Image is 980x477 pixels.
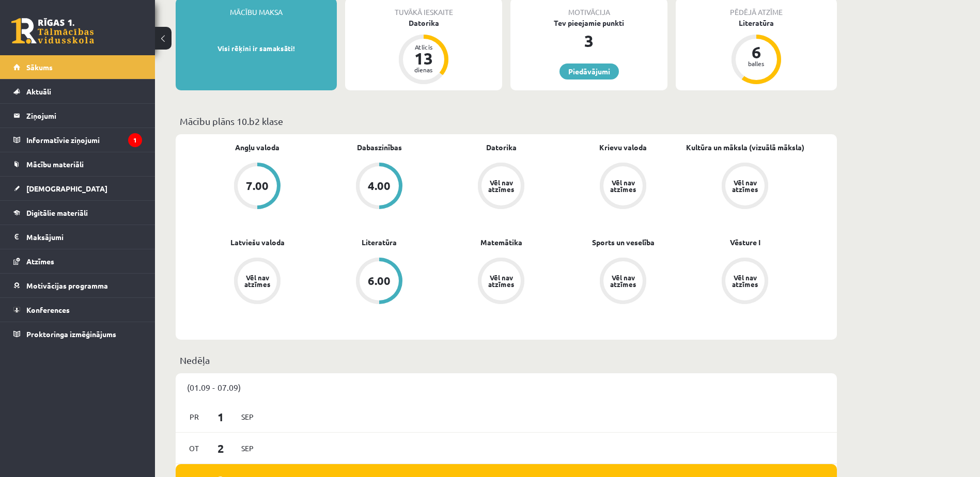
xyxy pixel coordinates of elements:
[318,258,440,306] a: 6.00
[196,163,318,211] a: 7.00
[13,274,142,297] a: Motivācijas programma
[26,281,108,290] span: Motivācijas programma
[562,163,684,211] a: Vēl nav atzīmes
[480,237,522,248] a: Matemātika
[730,237,760,248] a: Vēsture I
[205,408,237,425] span: 1
[26,128,142,152] legend: Informatīvie ziņojumi
[676,18,837,28] div: Literatūra
[26,225,142,249] legend: Maksājumi
[128,133,142,147] i: 1
[13,201,142,225] a: Digitālie materiāli
[13,249,142,273] a: Atzīmes
[180,114,833,128] p: Mācību plāns 10.b2 klase
[368,275,391,287] div: 6.00
[181,43,332,54] p: Visi rēķini ir samaksāti!
[408,50,439,67] div: 13
[368,180,391,192] div: 4.00
[11,18,94,44] a: Rīgas 1. Tālmācības vidusskola
[235,142,279,153] a: Angļu valoda
[730,274,759,288] div: Vēl nav atzīmes
[440,258,562,306] a: Vēl nav atzīmes
[730,179,759,193] div: Vēl nav atzīmes
[345,18,502,86] a: Datorika Atlicis 13 dienas
[357,142,402,153] a: Dabaszinības
[26,87,51,96] span: Aktuāli
[237,440,258,456] span: Sep
[205,440,237,457] span: 2
[510,18,667,28] div: Tev pieejamie punkti
[559,63,619,79] a: Piedāvājumi
[26,184,107,193] span: [DEMOGRAPHIC_DATA]
[318,163,440,211] a: 4.00
[741,60,772,67] div: balles
[13,128,142,152] a: Informatīvie ziņojumi1
[26,160,84,169] span: Mācību materiāli
[408,44,439,50] div: Atlicis
[176,373,837,401] div: (01.09 - 07.09)
[196,258,318,306] a: Vēl nav atzīmes
[230,237,285,248] a: Latviešu valoda
[26,329,116,339] span: Proktoringa izmēģinājums
[13,104,142,128] a: Ziņojumi
[13,225,142,249] a: Maksājumi
[599,142,647,153] a: Krievu valoda
[13,55,142,79] a: Sākums
[26,104,142,128] legend: Ziņojumi
[684,258,806,306] a: Vēl nav atzīmes
[440,163,562,211] a: Vēl nav atzīmes
[180,353,833,367] p: Nedēļa
[246,180,269,192] div: 7.00
[13,152,142,176] a: Mācību materiāli
[686,142,804,153] a: Kultūra un māksla (vizuālā māksla)
[609,179,637,193] div: Vēl nav atzīmes
[13,177,142,200] a: [DEMOGRAPHIC_DATA]
[26,208,88,217] span: Digitālie materiāli
[26,305,70,314] span: Konferences
[741,44,772,60] div: 6
[676,18,837,86] a: Literatūra 6 balles
[13,79,142,103] a: Aktuāli
[362,237,397,248] a: Literatūra
[243,274,272,288] div: Vēl nav atzīmes
[609,274,637,288] div: Vēl nav atzīmes
[487,274,516,288] div: Vēl nav atzīmes
[183,409,205,425] span: Pr
[26,62,53,72] span: Sākums
[237,409,258,425] span: Sep
[26,257,54,266] span: Atzīmes
[13,298,142,322] a: Konferences
[684,163,806,211] a: Vēl nav atzīmes
[408,67,439,73] div: dienas
[592,237,655,248] a: Sports un veselība
[13,322,142,346] a: Proktoringa izmēģinājums
[486,142,517,153] a: Datorika
[487,179,516,193] div: Vēl nav atzīmes
[183,440,205,456] span: Ot
[562,258,684,306] a: Vēl nav atzīmes
[510,28,667,53] div: 3
[345,18,502,28] div: Datorika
